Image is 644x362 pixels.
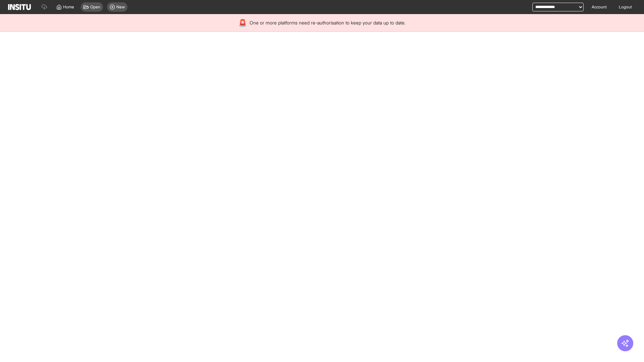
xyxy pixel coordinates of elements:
[116,4,125,10] span: New
[8,4,31,10] img: Logo
[63,4,74,10] span: Home
[238,18,247,27] div: 🚨
[250,19,406,26] span: One or more platforms need re-authorisation to keep your data up to date.
[90,4,100,10] span: Open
